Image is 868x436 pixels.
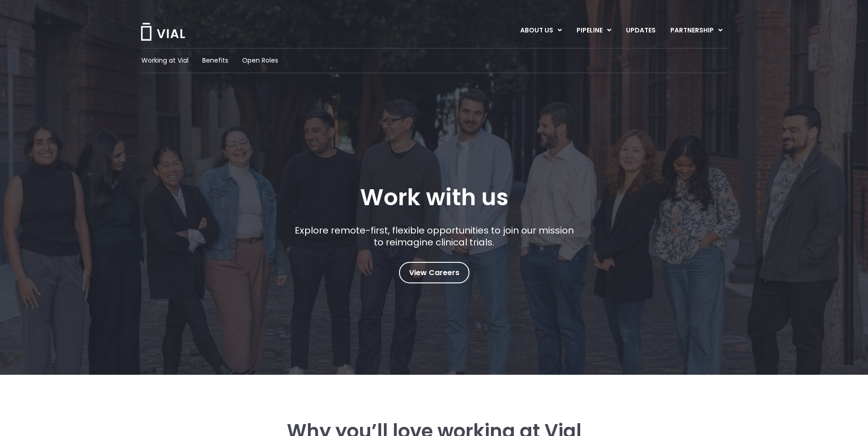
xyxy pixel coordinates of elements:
[513,23,569,38] a: ABOUT USMenu Toggle
[569,23,618,38] a: PIPELINEMenu Toggle
[140,23,186,41] img: Vial Logo
[360,184,508,211] h1: Work with us
[399,262,469,283] a: View Careers
[291,224,577,248] p: Explore remote-first, flexible opportunities to join our mission to reimagine clinical trials.
[663,23,730,38] a: PARTNERSHIPMenu Toggle
[619,23,663,38] a: UPDATES
[409,267,459,279] span: View Careers
[141,56,189,65] a: Working at Vial
[242,56,278,65] a: Open Roles
[202,56,228,65] a: Benefits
